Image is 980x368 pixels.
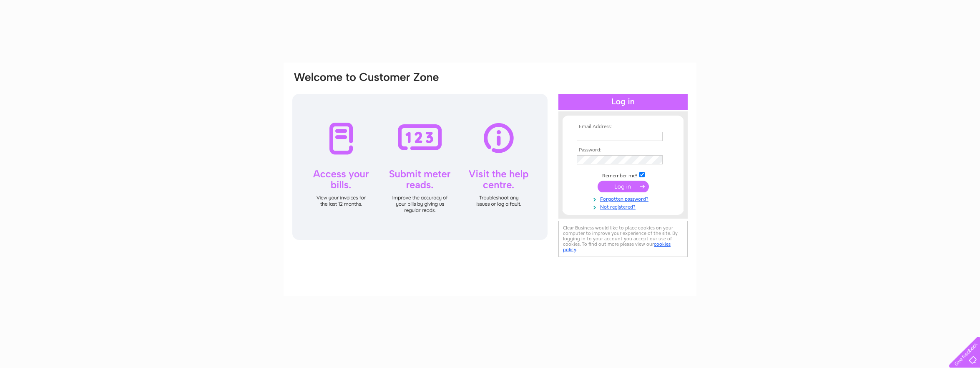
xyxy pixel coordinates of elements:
[575,124,671,130] th: Email Address:
[577,194,671,202] a: Forgotten password?
[575,147,671,153] th: Password:
[598,181,649,192] input: Submit
[575,171,671,179] td: Remember me?
[577,202,671,210] a: Not registered?
[558,221,688,257] div: Clear Business would like to place cookies on your computer to improve your experience of the sit...
[563,241,671,252] a: cookies policy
